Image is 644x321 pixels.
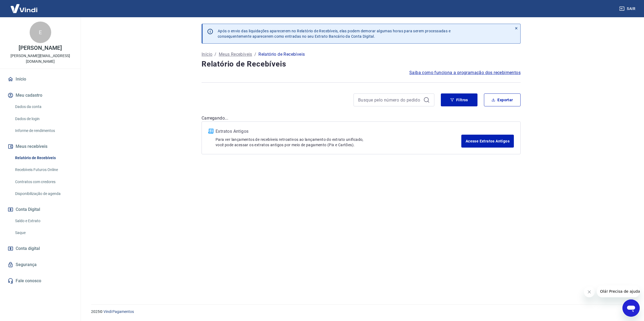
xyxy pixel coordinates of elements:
p: Para ver lançamentos de recebíveis retroativos ao lançamento do extrato unificado, você pode aces... [216,137,461,148]
h4: Relatório de Recebíveis [202,59,521,69]
a: Contratos com credores [13,176,74,187]
iframe: Mensagem da empresa [597,285,640,297]
a: Saldo e Extrato [13,215,74,226]
a: Vindi Pagamentos [103,309,134,314]
a: Disponibilização de agenda [13,188,74,199]
button: Filtros [441,93,477,106]
p: 2025 © [91,309,631,315]
p: Extratos Antigos [216,128,461,135]
a: Informe de rendimentos [13,125,74,136]
a: Saiba como funciona a programação dos recebimentos [409,69,521,76]
div: E [30,22,51,43]
a: Meus Recebíveis [219,51,252,58]
span: Olá! Precisa de ajuda? [3,4,45,8]
a: Acesse Extratos Antigos [461,135,514,148]
a: Início [202,51,212,58]
p: / [254,51,256,58]
img: Vindi [6,0,41,17]
a: Conta digital [6,243,74,254]
button: Conta Digital [6,204,74,215]
a: Dados da conta [13,101,74,112]
button: Sair [618,4,638,14]
a: Saque [13,227,74,238]
p: / [214,51,216,58]
a: Recebíveis Futuros Online [13,164,74,175]
p: Carregando... [202,115,521,121]
iframe: Botão para abrir a janela de mensagens [622,299,640,317]
input: Busque pelo número do pedido [358,96,421,104]
button: Meu cadastro [6,89,74,101]
iframe: Fechar mensagem [584,287,595,297]
span: Conta digital [16,245,40,252]
button: Exportar [484,93,521,106]
p: [PERSON_NAME][EMAIL_ADDRESS][DOMAIN_NAME] [4,53,76,64]
a: Fale conosco [6,275,74,287]
a: Dados de login [13,113,74,124]
p: [PERSON_NAME] [19,45,62,51]
img: ícone [208,129,213,134]
button: Meus recebíveis [6,141,74,152]
a: Início [6,73,74,85]
p: Relatório de Recebíveis [258,51,305,58]
a: Relatório de Recebíveis [13,152,74,163]
p: Após o envio das liquidações aparecerem no Relatório de Recebíveis, elas podem demorar algumas ho... [218,28,451,39]
a: Segurança [6,259,74,271]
